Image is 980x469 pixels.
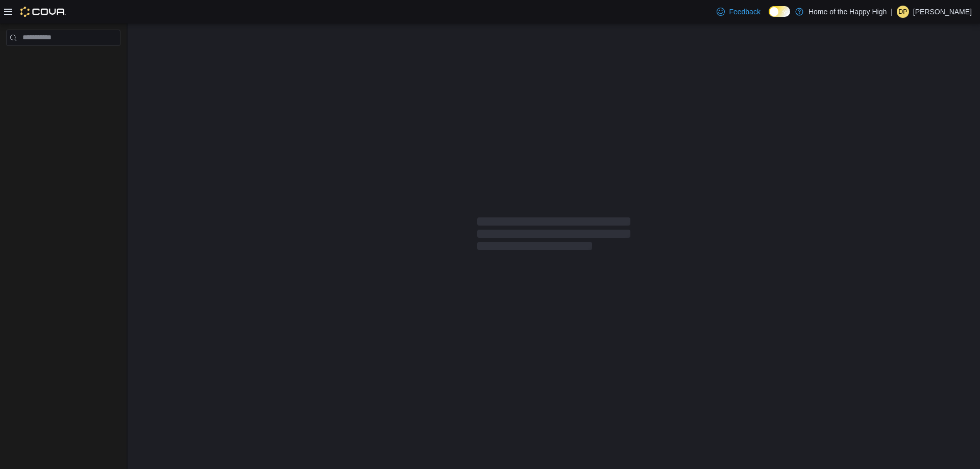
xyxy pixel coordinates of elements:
input: Dark Mode [769,6,790,17]
span: Loading [477,219,630,252]
p: | [891,6,893,18]
a: Feedback [713,2,764,22]
nav: Complex example [6,48,120,72]
img: Cova [20,7,66,17]
span: Feedback [729,7,760,17]
p: Home of the Happy High [808,6,887,18]
span: DP [899,6,908,18]
p: [PERSON_NAME] [913,6,972,18]
div: Deanna Pimentel [897,6,909,18]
